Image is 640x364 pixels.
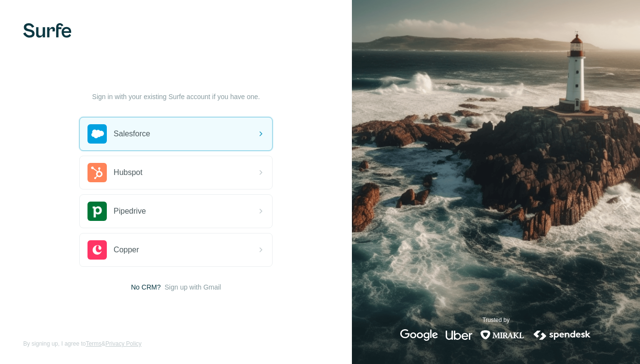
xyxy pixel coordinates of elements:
[114,205,146,217] span: Pipedrive
[87,163,107,182] img: hubspot's logo
[87,240,107,260] img: copper's logo
[482,316,509,324] p: Trusted by
[114,128,150,140] span: Salesforce
[131,282,160,292] span: No CRM?
[480,329,524,341] img: mirakl's logo
[23,23,72,38] img: Surfe's logo
[87,124,107,144] img: salesforce's logo
[105,340,142,347] a: Privacy Policy
[23,339,142,348] span: By signing up, I agree to &
[446,329,472,341] img: uber's logo
[86,340,102,347] a: Terms
[400,329,438,341] img: google's logo
[114,167,143,178] span: Hubspot
[532,329,592,341] img: spendesk's logo
[87,202,107,221] img: pipedrive's logo
[92,92,260,102] p: Sign in with your existing Surfe account if you have one.
[164,282,221,292] button: Sign up with Gmail
[114,244,139,256] span: Copper
[79,73,273,88] h1: Let’s get started!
